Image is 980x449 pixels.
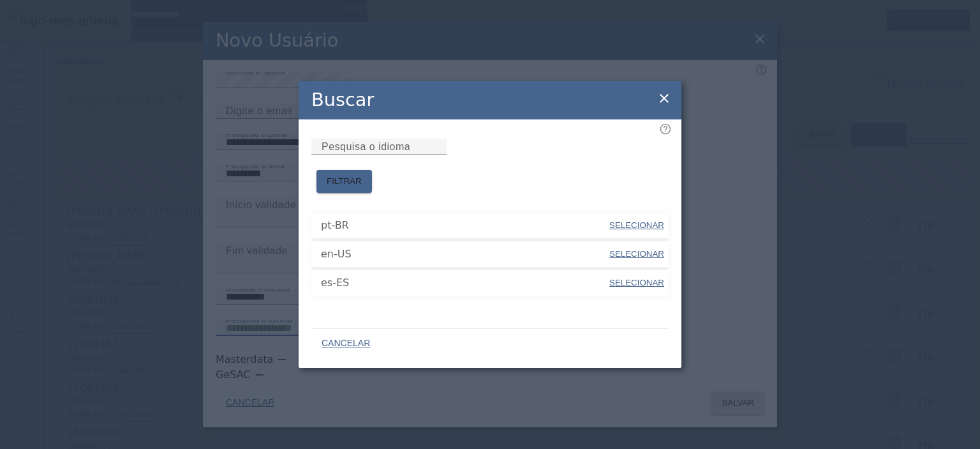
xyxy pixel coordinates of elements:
[321,275,608,291] span: es-ES
[321,247,608,262] span: en-US
[316,170,372,193] button: FILTRAR
[321,218,608,233] span: pt-BR
[311,332,380,355] button: CANCELAR
[609,249,664,259] span: SELECIONAR
[609,220,664,230] span: SELECIONAR
[609,278,664,287] span: SELECIONAR
[608,214,665,237] button: SELECIONAR
[327,175,362,188] span: FILTRAR
[322,337,370,350] span: CANCELAR
[608,243,665,266] button: SELECIONAR
[322,141,410,152] mat-label: Pesquisa o idioma
[608,271,665,294] button: SELECIONAR
[311,86,374,114] h2: Buscar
